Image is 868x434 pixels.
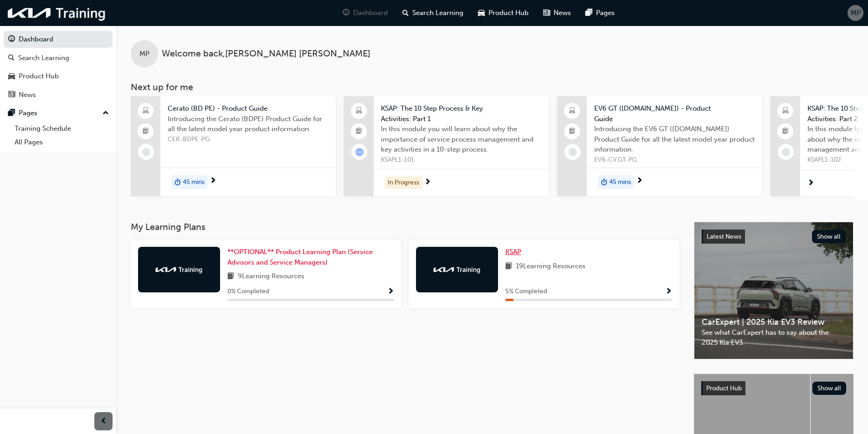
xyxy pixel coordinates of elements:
[4,31,113,48] a: Dashboard
[594,155,755,165] span: EV6-CV.GT-PG
[812,382,847,395] button: Show all
[227,271,234,282] span: book-icon
[412,8,463,18] span: Search Learning
[8,109,15,117] span: pages-icon
[183,177,205,188] span: 45 mins
[168,114,329,134] span: Introducing the Cerato (BDPE) Product Guide for all the latest model year product information.
[516,261,586,272] span: 19 Learning Resources
[707,233,741,240] span: Latest News
[505,286,547,297] span: 5 % Completed
[168,134,329,145] span: CER-BDPE-PG
[543,7,550,19] span: news-icon
[385,177,422,189] div: In Progress
[162,49,370,59] span: Welcome back , [PERSON_NAME] [PERSON_NAME]
[19,90,36,100] div: News
[636,177,643,185] span: next-icon
[227,247,394,267] a: **OPTIONAL** Product Learning Plan (Service Advisors and Service Managers)
[851,8,861,18] span: MP
[782,148,790,156] span: learningRecordVerb_NONE-icon
[8,54,15,62] span: search-icon
[100,416,107,427] span: prev-icon
[8,72,15,81] span: car-icon
[227,248,373,266] span: **OPTIONAL** Product Learning Plan (Service Advisors and Service Managers)
[596,8,615,18] span: Pages
[424,179,431,187] span: next-icon
[706,384,742,392] span: Product Hub
[488,8,529,18] span: Product Hub
[142,148,150,156] span: learningRecordVerb_NONE-icon
[356,105,362,117] span: laptop-icon
[4,29,113,105] button: DashboardSearch LearningProduct HubNews
[4,105,113,122] button: Pages
[143,126,149,138] span: booktick-icon
[594,103,755,124] span: EV6 GT ([DOMAIN_NAME]) - Product Guide
[154,265,204,274] img: kia-training
[381,103,542,124] span: KSAP: The 10 Step Process & Key Activities: Part 1
[701,381,846,396] a: Product HubShow all
[812,230,846,243] button: Show all
[168,103,329,114] span: Cerato (BD PE) - Product Guide
[387,286,394,297] button: Show Progress
[505,248,521,256] span: KSAP
[381,124,542,155] span: In this module you will learn about why the importance of service process management and key acti...
[665,288,672,296] span: Show Progress
[103,107,109,119] span: up-icon
[665,286,672,297] button: Show Progress
[847,5,863,21] button: MP
[609,177,631,188] span: 45 mins
[131,96,336,196] a: Cerato (BD PE) - Product GuideIntroducing the Cerato (BDPE) Product Guide for all the latest mode...
[471,4,536,22] a: car-iconProduct Hub
[19,71,59,82] div: Product Hub
[8,91,15,99] span: news-icon
[4,87,113,103] a: News
[569,126,575,138] span: booktick-icon
[131,222,679,232] h3: My Learning Plans
[807,179,814,188] span: next-icon
[343,7,349,19] span: guage-icon
[4,50,113,66] a: Search Learning
[478,7,485,19] span: car-icon
[227,286,269,297] span: 0 % Completed
[557,96,762,196] a: EV6 GT ([DOMAIN_NAME]) - Product GuideIntroducing the EV6 GT ([DOMAIN_NAME]) Product Guide for al...
[19,108,37,118] div: Pages
[175,176,181,188] span: duration-icon
[782,105,789,117] span: laptop-icon
[578,4,622,22] a: pages-iconPages
[143,105,149,117] span: laptop-icon
[702,317,846,327] span: CarExpert | 2025 Kia EV3 Review
[210,177,216,185] span: next-icon
[432,265,482,274] img: kia-training
[505,261,512,272] span: book-icon
[387,288,394,296] span: Show Progress
[381,155,542,165] span: KSAPL1-101
[395,4,471,22] a: search-iconSearch Learning
[594,124,755,155] span: Introducing the EV6 GT ([DOMAIN_NAME]) Product Guide for all the latest model year product inform...
[356,126,362,138] span: booktick-icon
[116,82,868,92] h3: Next up for me
[4,68,113,85] a: Product Hub
[536,4,578,22] a: news-iconNews
[569,148,577,156] span: learningRecordVerb_NONE-icon
[569,105,575,117] span: laptop-icon
[353,8,388,18] span: Dashboard
[238,271,304,282] span: 9 Learning Resources
[554,8,571,18] span: News
[702,230,846,244] a: Latest NewsShow all
[702,327,846,348] span: See what CarExpert has to say about the 2025 Kia EV3.
[11,135,113,149] a: All Pages
[505,247,525,257] a: KSAP
[11,122,113,136] a: Training Schedule
[694,222,853,359] a: Latest NewsShow allCarExpert | 2025 Kia EV3 ReviewSee what CarExpert has to say about the 2025 Ki...
[8,36,15,44] span: guage-icon
[18,53,69,63] div: Search Learning
[782,126,789,138] span: booktick-icon
[586,7,592,19] span: pages-icon
[355,148,364,156] span: learningRecordVerb_ATTEMPT-icon
[601,176,607,188] span: duration-icon
[344,96,549,196] a: KSAP: The 10 Step Process & Key Activities: Part 1In this module you will learn about why the imp...
[335,4,395,22] a: guage-iconDashboard
[139,49,149,59] span: MP
[5,4,109,22] img: kia-training
[402,7,409,19] span: search-icon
